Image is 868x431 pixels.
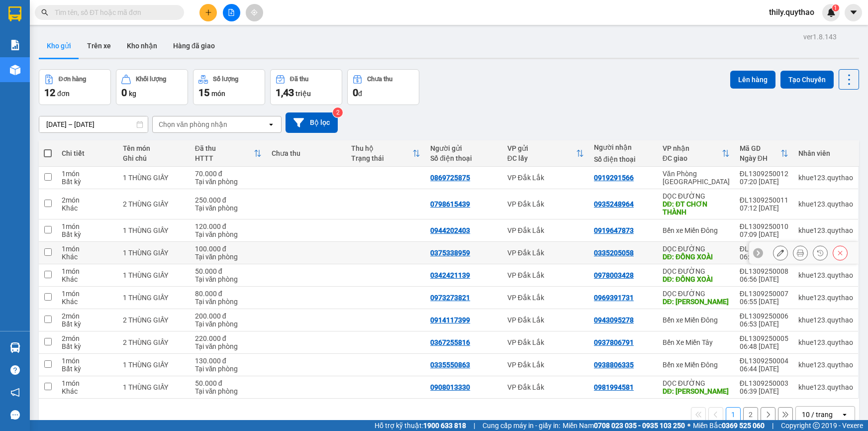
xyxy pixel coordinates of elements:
[62,245,113,253] div: 1 món
[780,71,834,89] button: Tạo Chuyến
[663,267,730,275] div: DỌC ĐƯỜNG
[62,178,113,186] div: Bất kỳ
[199,4,217,21] button: plus
[121,87,127,99] span: 0
[62,342,113,350] div: Bất kỳ
[802,410,833,420] div: 10 / trang
[62,149,113,157] div: Chi tiết
[798,361,853,369] div: khue123.quythao
[123,271,185,279] div: 1 THÙNG GIẤY
[841,411,849,419] svg: open
[270,69,342,105] button: Đã thu1,43 triệu
[195,275,262,283] div: Tại văn phòng
[430,383,470,391] div: 0908013330
[507,249,584,257] div: VP Đắk Lắk
[62,387,113,395] div: Khác
[740,170,788,178] div: ĐL1309250012
[663,192,730,200] div: DỌC ĐƯỜNG
[195,204,262,212] div: Tại văn phòng
[59,76,86,83] div: Đơn hàng
[740,312,788,320] div: ĐL1309250006
[663,170,730,186] div: Văn Phòng [GEOGRAPHIC_DATA]
[740,320,788,328] div: 06:53 [DATE]
[276,87,294,99] span: 1,43
[123,226,185,234] div: 1 THÙNG GIẤY
[195,298,262,306] div: Tại văn phòng
[195,222,262,230] div: 120.000 đ
[10,65,20,75] img: warehouse-icon
[663,298,730,306] div: DĐ: HÒA LÂN
[507,294,584,302] div: VP Đắk Lắk
[10,410,20,420] span: message
[129,90,136,98] span: kg
[507,361,584,369] div: VP Đắk Lắk
[663,387,730,395] div: DĐ: MINH HƯNG
[482,420,560,431] span: Cung cấp máy in - giấy in:
[10,342,20,353] img: warehouse-icon
[195,196,262,204] div: 250.000 đ
[594,249,634,257] div: 0335205058
[423,422,466,430] strong: 1900 633 818
[62,253,113,261] div: Khác
[663,316,730,324] div: Bến xe Miền Đông
[195,357,262,365] div: 130.000 đ
[8,6,21,21] img: logo-vxr
[502,140,589,167] th: Toggle SortBy
[123,338,185,346] div: 2 THÙNG GIẤY
[803,31,837,42] div: ver 1.8.143
[195,334,262,342] div: 220.000 đ
[507,338,584,346] div: VP Đắk Lắk
[693,420,765,431] span: Miền Bắc
[55,7,172,18] input: Tìm tên, số ĐT hoặc mã đơn
[123,294,185,302] div: 1 THÙNG GIẤY
[563,420,685,431] span: Miền Nam
[193,69,265,105] button: Số lượng15món
[594,316,634,324] div: 0943095278
[195,290,262,298] div: 80.000 đ
[333,108,343,117] sup: 2
[430,316,470,324] div: 0914117399
[594,226,634,234] div: 0919647873
[740,298,788,306] div: 06:55 [DATE]
[213,76,238,83] div: Số lượng
[730,71,775,89] button: Lên hàng
[430,271,470,279] div: 0342421139
[761,6,822,18] span: thily.quythao
[663,275,730,283] div: DĐ: ĐỒNG XOÀI
[430,200,470,208] div: 0798615439
[123,383,185,391] div: 1 THÙNG GIẤY
[663,226,730,234] div: Bến xe Miền Đông
[123,154,185,162] div: Ghi chú
[507,144,576,152] div: VP gửi
[594,338,634,346] div: 0937806791
[740,245,788,253] div: ĐL1309250009
[798,316,853,324] div: khue123.quythao
[347,69,419,105] button: Chưa thu0đ
[430,174,470,182] div: 0869725875
[740,196,788,204] div: ĐL1309250011
[195,230,262,238] div: Tại văn phòng
[740,222,788,230] div: ĐL1309250010
[62,230,113,238] div: Bất kỳ
[246,4,263,21] button: aim
[62,334,113,342] div: 2 món
[740,267,788,275] div: ĐL1309250008
[798,149,853,157] div: Nhân viên
[740,334,788,342] div: ĐL1309250005
[507,174,584,182] div: VP Đắk Lắk
[116,69,188,105] button: Khối lượng0kg
[507,226,584,234] div: VP Đắk Lắk
[62,379,113,387] div: 1 món
[740,379,788,387] div: ĐL1309250003
[798,174,853,182] div: khue123.quythao
[740,178,788,186] div: 07:20 [DATE]
[295,90,311,98] span: triệu
[62,298,113,306] div: Khác
[740,365,788,373] div: 06:44 [DATE]
[62,275,113,283] div: Khác
[195,320,262,328] div: Tại văn phòng
[10,40,20,50] img: solution-icon
[62,320,113,328] div: Bất kỳ
[39,69,111,105] button: Đơn hàng12đơn
[798,200,853,208] div: khue123.quythao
